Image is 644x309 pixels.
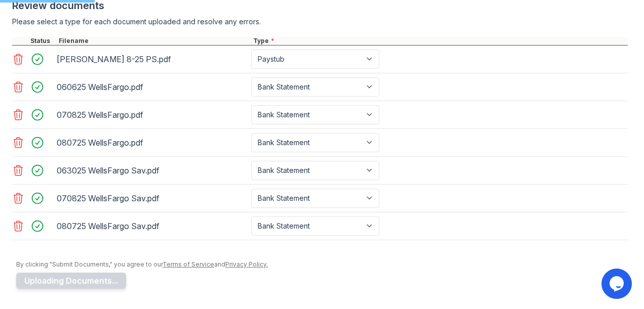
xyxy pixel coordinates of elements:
[57,190,247,206] div: 070825 WellsFargo Sav.pdf
[601,269,634,299] iframe: chat widget
[57,218,247,234] div: 080725 WellsFargo Sav.pdf
[163,260,214,268] a: Terms of Service
[57,107,247,123] div: 070825 WellsFargo.pdf
[28,37,57,45] div: Status
[12,17,628,27] div: Please select a type for each document uploaded and resolve any errors.
[57,135,247,151] div: 080725 WellsFargo.pdf
[251,37,628,45] div: Type
[57,51,247,67] div: [PERSON_NAME] 8-25 PS.pdf
[225,260,268,268] a: Privacy Policy.
[16,260,628,269] div: By clicking "Submit Documents," you agree to our and
[57,79,247,95] div: 060625 WellsFargo.pdf
[16,273,126,289] button: Uploading Documents...
[57,37,251,45] div: Filename
[57,162,247,179] div: 063025 WellsFargo Sav.pdf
